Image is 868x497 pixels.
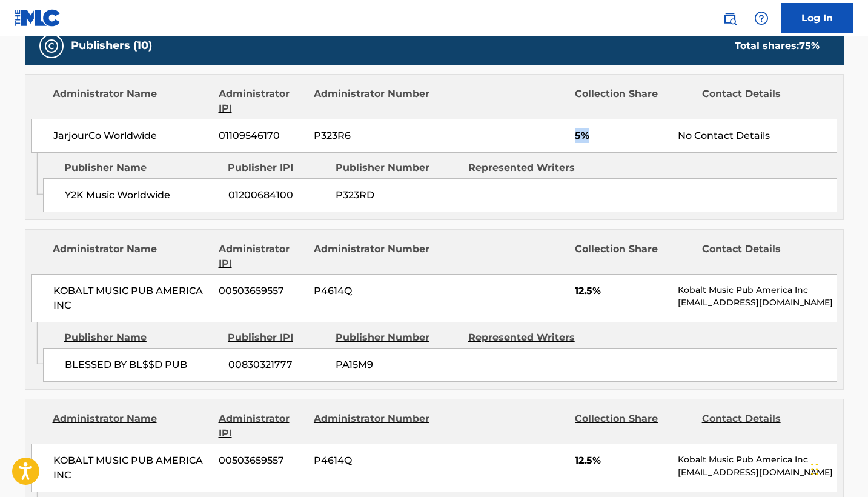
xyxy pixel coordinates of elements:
span: 75 % [799,40,820,52]
div: No Contact Details [678,128,836,143]
div: Publisher Name [64,330,219,345]
div: Total shares: [735,39,820,53]
h5: Publishers (10) [71,39,152,53]
span: 01109546170 [219,128,305,143]
span: 00503659557 [219,453,305,468]
div: Administrator Number [314,242,431,271]
div: Publisher IPI [228,330,326,345]
div: Collection Share [575,87,692,116]
span: 00830321777 [228,358,326,372]
span: KOBALT MUSIC PUB AMERICA INC [53,284,210,313]
p: Kobalt Music Pub America Inc [678,284,836,296]
div: Represented Writers [468,330,592,345]
span: 00503659557 [219,284,305,298]
span: 01200684100 [228,188,326,202]
div: Represented Writers [468,161,592,175]
p: Kobalt Music Pub America Inc [678,453,836,466]
div: Help [749,6,774,30]
a: Public Search [718,6,742,30]
span: 5% [575,128,669,143]
div: Administrator IPI [219,242,305,271]
div: Publisher Name [64,161,219,175]
div: Administrator Name [53,242,210,271]
p: [EMAIL_ADDRESS][DOMAIN_NAME] [678,296,836,309]
div: Administrator IPI [219,87,305,116]
a: Log In [781,3,853,33]
span: JarjourCo Worldwide [53,128,210,143]
span: KOBALT MUSIC PUB AMERICA INC [53,453,210,482]
span: PA15M9 [336,358,459,372]
div: Publisher Number [336,330,459,345]
span: P4614Q [314,284,431,298]
div: Administrator Name [53,412,210,441]
div: Administrator Number [314,87,431,116]
div: Contact Details [702,412,820,441]
div: Publisher Number [336,161,459,175]
span: P4614Q [314,453,431,468]
div: Contact Details [702,87,820,116]
img: search [723,11,737,25]
span: P323R6 [314,128,431,143]
img: Publishers [44,39,59,53]
span: 12.5% [575,284,669,298]
iframe: Chat Widget [807,439,868,497]
div: Collection Share [575,242,692,271]
div: Collection Share [575,412,692,441]
div: Drag [811,451,818,487]
img: MLC Logo [15,9,61,27]
span: Y2K Music Worldwide [65,188,219,202]
div: Administrator IPI [219,412,305,441]
div: Contact Details [702,242,820,271]
div: Administrator Name [53,87,210,116]
span: 12.5% [575,453,669,468]
div: Publisher IPI [228,161,326,175]
div: Administrator Number [314,412,431,441]
img: help [754,11,769,25]
span: BLESSED BY BL$$D PUB [65,358,219,372]
span: P323RD [336,188,459,202]
p: [EMAIL_ADDRESS][DOMAIN_NAME] [678,466,836,479]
